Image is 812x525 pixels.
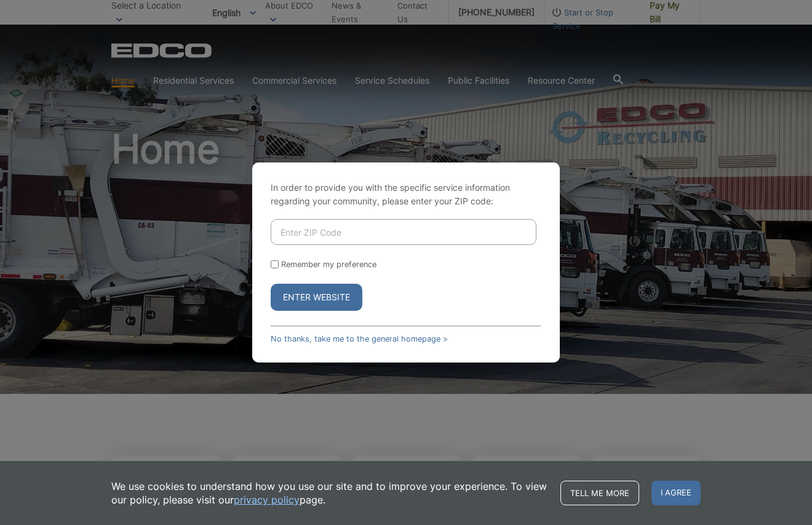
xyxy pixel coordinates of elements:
[271,219,536,245] input: Enter ZIP Code
[271,181,541,208] p: In order to provide you with the specific service information regarding your community, please en...
[560,481,639,505] a: Tell me more
[111,479,548,507] p: We use cookies to understand how you use our site and to improve your experience. To view our pol...
[281,260,376,269] label: Remember my preference
[271,284,362,311] button: Enter Website
[234,493,300,507] a: privacy policy
[651,481,701,505] span: I agree
[271,334,448,343] a: No thanks, take me to the general homepage >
